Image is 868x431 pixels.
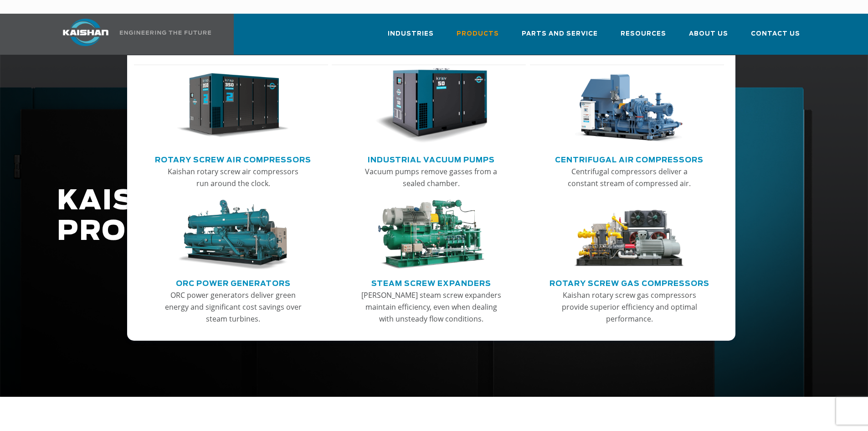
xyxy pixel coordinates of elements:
a: ORC Power Generators [176,275,291,289]
p: [PERSON_NAME] steam screw expanders maintain efficiency, even when dealing with unsteady flow con... [360,289,502,325]
a: Rotary Screw Gas Compressors [550,275,709,289]
span: About Us [689,29,728,39]
h1: KAISHAN PRODUCTS [57,186,684,247]
p: ORC power generators deliver green energy and significant cost savings over steam turbines. [162,289,304,325]
a: Products [457,22,499,53]
p: Centrifugal compressors deliver a constant stream of compressed air. [558,166,700,189]
a: Rotary Screw Air Compressors [155,152,311,166]
a: Kaishan USA [51,14,213,55]
img: kaishan logo [51,19,120,46]
span: Industries [388,29,434,39]
img: thumb-Rotary-Screw-Air-Compressors [177,68,289,144]
p: Kaishan rotary screw air compressors run around the clock. [162,166,304,189]
span: Parts and Service [522,29,598,39]
a: About Us [689,22,728,53]
img: Engineering the future [120,31,211,35]
img: thumb-Centrifugal-Air-Compressors [573,68,685,144]
p: Vacuum pumps remove gasses from a sealed chamber. [360,166,502,189]
img: thumb-Rotary-Screw-Gas-Compressors [573,200,685,270]
a: Steam Screw Expanders [371,275,491,289]
img: thumb-ORC-Power-Generators [177,200,289,270]
a: Industries [388,22,434,53]
img: thumb-Industrial-Vacuum-Pumps [375,68,487,144]
a: Centrifugal Air Compressors [555,152,704,166]
a: Resources [621,22,666,53]
p: Kaishan rotary screw gas compressors provide superior efficiency and optimal performance. [558,289,700,325]
a: Contact Us [751,22,800,53]
img: thumb-Steam-Screw-Expanders [375,200,487,270]
span: Resources [621,29,666,39]
a: Industrial Vacuum Pumps [368,152,495,166]
span: Contact Us [751,29,800,39]
span: Products [457,29,499,39]
a: Parts and Service [522,22,598,53]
